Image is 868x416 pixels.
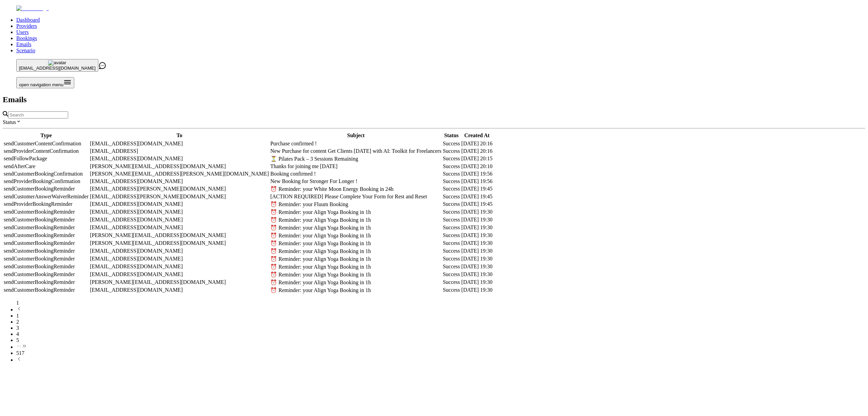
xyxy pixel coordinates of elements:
[461,264,493,269] span: [DATE] 19:30
[90,279,226,285] span: [PERSON_NAME][EMAIL_ADDRESS][DOMAIN_NAME]
[270,233,371,238] span: ⏰ Reminder: your Align Yoga Booking in 1h
[270,178,357,184] span: New Booking for Stronger For Longer !
[443,194,460,200] div: Success
[461,248,493,254] span: [DATE] 19:30
[270,186,393,192] span: ⏰ Reminder: your White Moon Energy Booking in 24h
[443,271,460,277] div: Success
[270,279,371,285] span: ⏰ Reminder: your Align Yoga Booking in 1h
[16,35,37,41] a: Bookings
[16,300,19,306] span: 1
[90,271,183,277] span: [EMAIL_ADDRESS][DOMAIN_NAME]
[461,279,493,285] span: [DATE] 19:30
[16,343,865,350] li: dots element
[442,132,460,139] th: Status
[4,287,75,293] span: sendCustomerBookingReminder
[461,287,493,293] span: [DATE] 19:30
[443,240,460,246] div: Success
[443,224,460,231] div: Success
[443,156,460,162] div: Success
[4,141,81,146] span: sendCustomerContentConfirmation
[3,119,865,125] div: Status
[461,163,493,169] span: [DATE] 20:10
[3,95,865,104] h2: Emails
[16,325,865,331] li: pagination item 3
[90,248,183,254] span: [EMAIL_ADDRESS][DOMAIN_NAME]
[16,350,865,356] li: pagination item 517
[443,217,460,223] div: Success
[4,209,75,215] span: sendCustomerBookingReminder
[4,217,75,222] span: sendCustomerBookingReminder
[443,148,460,154] div: Success
[90,240,226,246] span: [PERSON_NAME][EMAIL_ADDRESS][DOMAIN_NAME]
[270,217,371,223] span: ⏰ Reminder: your Align Yoga Booking in 1h
[461,171,493,177] span: [DATE] 19:56
[16,5,49,12] img: Fluum Logo
[270,148,441,154] span: New Purchase for content Get Clients [DATE] with AI: Toolkit for Freelancers
[90,209,183,215] span: [EMAIL_ADDRESS][DOMAIN_NAME]
[19,82,63,87] span: open navigation menu
[4,171,83,177] span: sendCustomerBookingConfirmation
[4,271,75,277] span: sendCustomerBookingReminder
[443,201,460,207] div: Success
[90,148,138,154] span: [EMAIL_ADDRESS]
[270,287,371,293] span: ⏰ Reminder: your Align Yoga Booking in 1h
[3,132,89,139] th: Type
[443,178,460,184] div: Success
[270,225,371,231] span: ⏰ Reminder: your Align Yoga Booking in 1h
[8,111,68,119] input: Search
[16,356,865,363] li: next page button
[461,271,493,277] span: [DATE] 19:30
[90,201,183,207] span: [EMAIL_ADDRESS][DOMAIN_NAME]
[4,248,75,254] span: sendCustomerBookingReminder
[270,194,427,199] span: [ACTION REQUIRED] Please Complete Your Form for Rest and Reset
[16,337,865,343] li: pagination item 5
[48,60,66,66] img: avatar
[90,186,226,192] span: [EMAIL_ADDRESS][PERSON_NAME][DOMAIN_NAME]
[461,201,493,207] span: [DATE] 19:45
[4,163,35,169] span: sendAfterCare
[90,141,183,146] span: [EMAIL_ADDRESS][DOMAIN_NAME]
[270,248,371,254] span: ⏰ Reminder: your Align Yoga Booking in 1h
[16,23,37,29] a: Providers
[90,217,183,222] span: [EMAIL_ADDRESS][DOMAIN_NAME]
[4,186,75,192] span: sendCustomerBookingReminder
[4,156,47,161] span: sendFollowPackage
[270,171,316,177] span: Booking confirmed !
[16,17,40,23] a: Dashboard
[461,132,493,139] th: Created At
[461,217,493,222] span: [DATE] 19:30
[270,209,371,215] span: ⏰ Reminder: your Align Yoga Booking in 1h
[270,141,317,146] span: Purchase confirmed !
[461,148,493,154] span: [DATE] 20:16
[16,77,74,88] button: Open menu
[90,171,269,177] span: [PERSON_NAME][EMAIL_ADDRESS][PERSON_NAME][DOMAIN_NAME]
[443,209,460,215] div: Success
[3,300,865,363] nav: pagination navigation
[4,240,75,246] span: sendCustomerBookingReminder
[270,156,358,162] span: ⏳ Pilates Pack – 3 Sessions Remaining
[461,256,493,261] span: [DATE] 19:30
[4,264,75,269] span: sendCustomerBookingReminder
[461,156,493,161] span: [DATE] 20:15
[90,287,183,293] span: [EMAIL_ADDRESS][DOMAIN_NAME]
[90,264,183,269] span: [EMAIL_ADDRESS][DOMAIN_NAME]
[16,59,98,72] button: avatar[EMAIL_ADDRESS][DOMAIN_NAME]
[461,178,493,184] span: [DATE] 19:56
[4,178,80,184] span: sendProviderBookingConfirmation
[461,232,493,238] span: [DATE] 19:30
[4,279,75,285] span: sendCustomerBookingReminder
[270,240,371,246] span: ⏰ Reminder: your Align Yoga Booking in 1h
[461,194,493,199] span: [DATE] 19:45
[4,201,73,207] span: sendProviderBookingReminder
[270,256,371,262] span: ⏰ Reminder: your Align Yoga Booking in 1h
[443,232,460,238] div: Success
[90,178,183,184] span: [EMAIL_ADDRESS][DOMAIN_NAME]
[4,194,88,199] span: sendCustomerAnswerWaiverReminder
[16,48,35,53] a: Scenario
[90,132,269,139] th: To
[270,201,348,207] span: ⏰ Reminder: your Fluum Booking
[16,41,31,47] a: Emails
[90,256,183,261] span: [EMAIL_ADDRESS][DOMAIN_NAME]
[443,171,460,177] div: Success
[270,163,337,169] span: Thanks for joining me [DATE]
